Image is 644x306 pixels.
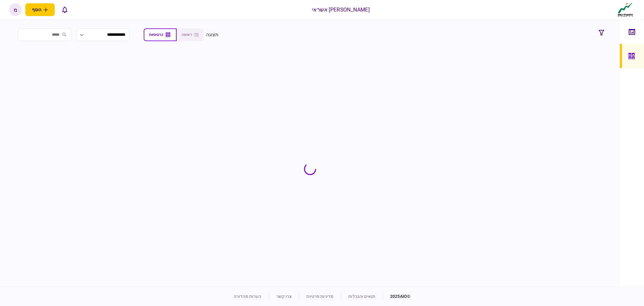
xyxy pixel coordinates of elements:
[383,293,410,300] div: © 2025 AIO
[58,3,71,16] button: פתח רשימת התראות
[206,31,219,38] div: תצוגה
[9,3,22,16] button: מ
[234,294,261,299] a: הערות מהדורה
[348,294,375,299] a: תנאים והגבלות
[306,294,334,299] a: מדיניות פרטיות
[312,6,370,14] div: [PERSON_NAME] אשראי
[177,28,203,41] button: רשימה
[144,28,177,41] button: כרטיסיות
[181,33,192,37] span: רשימה
[276,294,292,299] a: צרו קשר
[149,33,163,37] span: כרטיסיות
[617,2,634,17] img: client company logo
[25,3,55,16] button: פתח תפריט להוספת לקוח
